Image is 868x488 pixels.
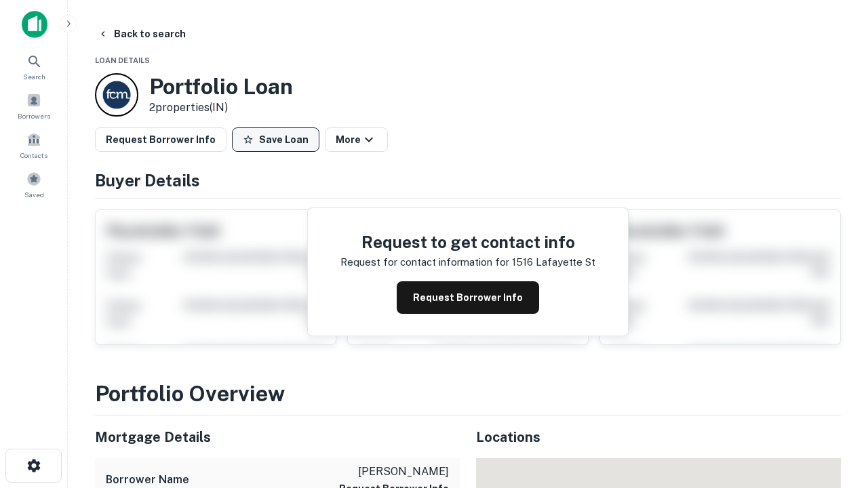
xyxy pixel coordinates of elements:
a: Borrowers [4,87,64,124]
h3: Portfolio Loan [149,74,293,100]
h5: Mortgage Details [95,427,460,447]
button: Back to search [92,22,191,46]
a: Saved [4,166,64,203]
p: 2 properties (IN) [149,100,293,116]
button: Save Loan [232,127,319,152]
p: 1516 lafayette st [512,254,595,270]
a: Search [4,48,64,85]
span: Loan Details [95,56,150,64]
h3: Portfolio Overview [95,378,841,410]
button: Request Borrower Info [95,127,226,152]
img: capitalize-icon.png [22,11,47,38]
h4: Buyer Details [95,168,841,192]
span: Contacts [20,150,47,161]
p: Request for contact information for [340,254,509,270]
span: Search [23,71,45,82]
p: [PERSON_NAME] [339,464,449,480]
button: Request Borrower Info [397,281,539,314]
button: More [325,127,388,152]
span: Borrowers [18,110,50,121]
h4: Request to get contact info [340,230,595,254]
iframe: Chat Widget [800,380,868,445]
h5: Locations [476,427,841,447]
a: Contacts [4,127,64,163]
span: Saved [24,189,44,200]
h6: Borrower Name [106,472,189,488]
